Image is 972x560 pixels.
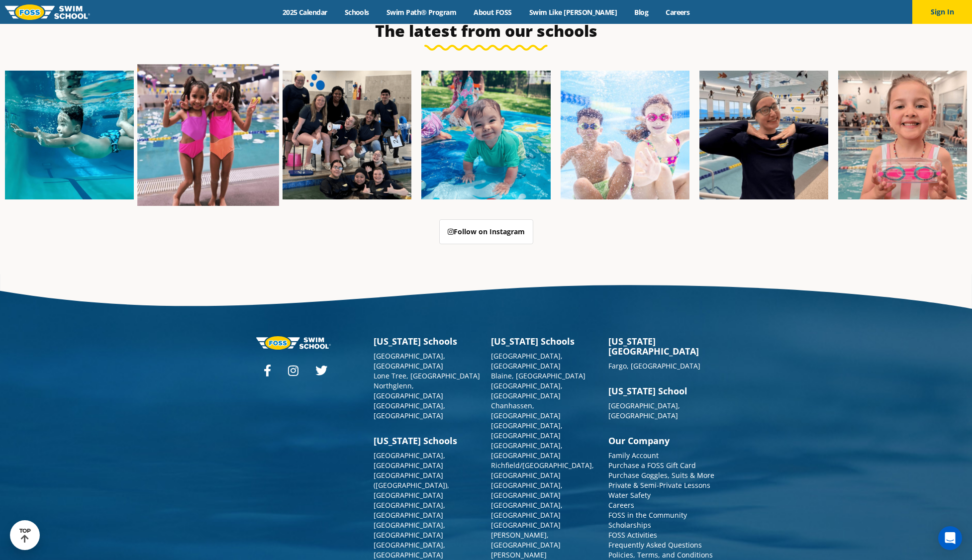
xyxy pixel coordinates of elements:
img: Foss-logo-horizontal-white.svg [256,336,331,350]
div: TOP [19,528,31,543]
img: Fa25-Website-Images-9-600x600.jpg [699,71,828,199]
a: [GEOGRAPHIC_DATA], [GEOGRAPHIC_DATA] [491,441,563,460]
img: FCC_FOSS_GeneralShoot_May_FallCampaign_lowres-9556-600x600.jpg [561,71,689,199]
h3: [US_STATE] Schools [374,436,481,446]
a: Policies, Terms, and Conditions [608,550,713,560]
a: Blog [626,7,657,17]
a: Scholarships [608,520,651,530]
a: Purchase Goggles, Suits & More [608,470,714,480]
a: [GEOGRAPHIC_DATA], [GEOGRAPHIC_DATA] [491,421,563,440]
a: FOSS in the Community [608,510,687,520]
a: Lone Tree, [GEOGRAPHIC_DATA] [374,371,480,380]
img: Fa25-Website-Images-8-600x600.jpg [137,64,279,206]
a: [GEOGRAPHIC_DATA], [GEOGRAPHIC_DATA] [374,500,445,520]
a: [GEOGRAPHIC_DATA], [GEOGRAPHIC_DATA] [608,401,680,420]
a: Swim Path® Program [378,7,465,17]
div: Open Intercom Messenger [938,526,962,550]
h3: [US_STATE] Schools [491,336,598,346]
a: Careers [657,7,698,17]
a: Fargo, [GEOGRAPHIC_DATA] [608,361,700,371]
h3: [US_STATE] School [608,386,716,396]
a: [GEOGRAPHIC_DATA], [GEOGRAPHIC_DATA] [491,500,563,520]
a: Chanhassen, [GEOGRAPHIC_DATA] [491,401,561,420]
img: Fa25-Website-Images-1-600x600.png [5,71,134,199]
a: Follow on Instagram [439,219,533,244]
a: Water Safety [608,490,651,500]
a: [GEOGRAPHIC_DATA], [GEOGRAPHIC_DATA] [374,451,445,470]
a: Family Account [608,451,659,460]
h3: [US_STATE][GEOGRAPHIC_DATA] [608,336,716,356]
a: [GEOGRAPHIC_DATA][PERSON_NAME], [GEOGRAPHIC_DATA] [491,520,561,550]
a: Northglenn, [GEOGRAPHIC_DATA] [374,381,443,400]
a: [GEOGRAPHIC_DATA], [GEOGRAPHIC_DATA] [374,351,445,371]
a: [GEOGRAPHIC_DATA], [GEOGRAPHIC_DATA] [374,540,445,560]
a: [GEOGRAPHIC_DATA] ([GEOGRAPHIC_DATA]), [GEOGRAPHIC_DATA] [374,470,449,500]
a: [GEOGRAPHIC_DATA], [GEOGRAPHIC_DATA] [491,381,563,400]
a: FOSS Activities [608,530,657,540]
a: Purchase a FOSS Gift Card [608,461,696,470]
a: [GEOGRAPHIC_DATA], [GEOGRAPHIC_DATA] [374,520,445,540]
a: Frequently Asked Questions [608,540,702,550]
a: Swim Like [PERSON_NAME] [520,7,626,17]
a: Richfield/[GEOGRAPHIC_DATA], [GEOGRAPHIC_DATA] [491,461,594,480]
a: Private & Semi-Private Lessons [608,480,710,490]
img: Fa25-Website-Images-14-600x600.jpg [838,71,967,199]
a: Careers [608,500,634,510]
img: FOSS Swim School Logo [5,4,90,20]
a: Schools [336,7,378,17]
a: [GEOGRAPHIC_DATA], [GEOGRAPHIC_DATA] [374,401,445,420]
a: Blaine, [GEOGRAPHIC_DATA] [491,371,585,380]
a: About FOSS [465,7,521,17]
img: Fa25-Website-Images-600x600.png [421,71,550,199]
img: Fa25-Website-Images-2-600x600.png [283,71,411,199]
a: 2025 Calendar [274,7,336,17]
a: [GEOGRAPHIC_DATA], [GEOGRAPHIC_DATA] [491,480,563,500]
a: [GEOGRAPHIC_DATA], [GEOGRAPHIC_DATA] [491,351,563,371]
h3: Our Company [608,436,716,446]
h3: [US_STATE] Schools [374,336,481,346]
